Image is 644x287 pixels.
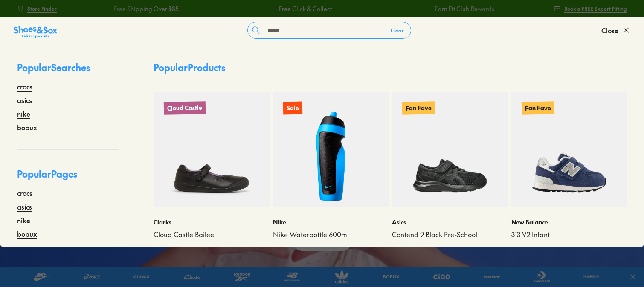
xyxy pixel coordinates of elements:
[511,230,627,239] a: 313 V2 Infant
[27,5,57,12] span: Store Finder
[17,188,32,198] a: crocs
[14,25,57,39] img: SNS_Logo_Responsive.svg
[154,60,225,75] p: Popular Products
[17,95,32,105] a: asics
[164,101,206,115] p: Cloud Castle
[273,230,389,239] a: Nike Waterbottle 600ml
[154,230,270,239] a: Cloud Castle Bailee
[392,218,508,227] p: Asics
[279,4,332,13] a: Free Click & Collect
[154,218,270,227] p: Clarks
[154,92,270,207] a: Cloud Castle
[114,4,179,13] a: Free Shipping Over $85
[273,218,389,227] p: Nike
[283,102,302,115] p: Sale
[17,81,32,92] a: crocs
[273,92,389,207] a: Sale
[17,60,119,81] p: Popular Searches
[601,25,618,35] span: Close
[554,1,627,16] a: Book a FREE Expert Fitting
[17,109,30,119] a: nike
[384,23,411,38] button: Clear
[392,230,508,239] a: Contend 9 Black Pre-School
[17,122,37,132] a: bobux
[17,1,57,16] a: Store Finder
[17,201,32,212] a: asics
[392,92,508,207] a: Fan Fave
[601,21,630,40] button: Close
[17,215,30,225] a: nike
[511,218,627,227] p: New Balance
[521,101,554,114] p: Fan Fave
[17,167,119,188] p: Popular Pages
[511,92,627,207] a: Fan Fave
[14,23,57,37] a: Shoes &amp; Sox
[17,229,37,239] a: bobux
[435,4,494,13] a: Earn Fit Club Rewards
[564,5,627,12] span: Book a FREE Expert Fitting
[402,101,435,114] p: Fan Fave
